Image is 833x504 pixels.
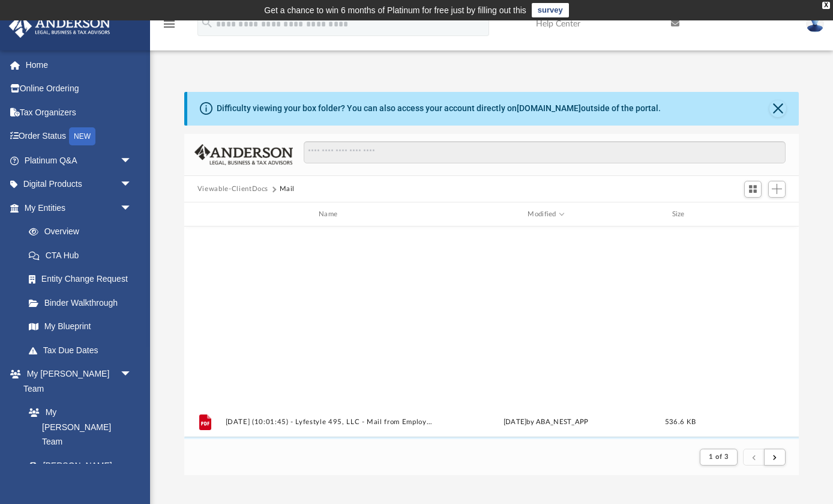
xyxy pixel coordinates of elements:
[304,141,786,164] input: Search files and folders
[768,181,786,198] button: Add
[280,184,295,195] button: Mail
[120,362,144,387] span: arrow_drop_down
[200,16,214,29] i: search
[8,124,150,149] a: Order StatusNEW
[665,419,696,425] span: 536.6 KB
[17,315,144,339] a: My Blueprint
[120,148,144,173] span: arrow_drop_down
[17,401,138,454] a: My [PERSON_NAME] Team
[190,209,220,220] div: id
[225,418,435,426] button: [DATE] (10:01:45) - Lyfestyle 495, LLC - Mail from Employment Development Department.pdf
[224,209,435,220] div: Name
[8,362,144,401] a: My [PERSON_NAME] Teamarrow_drop_down
[5,14,114,38] img: Anderson Advisors Platinum Portal
[17,243,150,267] a: CTA Hub
[8,100,150,124] a: Tax Organizers
[69,127,95,145] div: NEW
[441,209,651,220] div: Modified
[441,417,651,428] div: [DATE] by ABA_NEST_APP
[217,102,661,115] div: Difficulty viewing your box folder? You can also access your account directly on outside of the p...
[517,103,581,113] a: [DOMAIN_NAME]
[709,209,793,220] div: id
[17,338,150,362] a: Tax Due Dates
[806,15,824,32] img: User Pic
[120,196,144,220] span: arrow_drop_down
[17,267,150,291] a: Entity Change Request
[264,3,526,17] div: Get a chance to win 6 months of Platinum for free just by filling out this
[700,449,738,466] button: 1 of 3
[744,181,762,198] button: Switch to Grid View
[656,209,704,220] div: Size
[17,291,150,315] a: Binder Walkthrough
[8,148,150,172] a: Platinum Q&Aarrow_drop_down
[197,184,268,195] button: Viewable-ClientDocs
[17,454,144,492] a: [PERSON_NAME] System
[184,226,799,439] div: grid
[162,17,176,31] i: menu
[822,2,830,9] div: close
[769,100,786,117] button: Close
[8,53,150,77] a: Home
[120,172,144,197] span: arrow_drop_down
[162,23,176,31] a: menu
[532,3,569,17] a: survey
[17,220,150,244] a: Overview
[709,454,729,460] span: 1 of 3
[8,77,150,101] a: Online Ordering
[8,196,150,220] a: My Entitiesarrow_drop_down
[8,172,150,196] a: Digital Productsarrow_drop_down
